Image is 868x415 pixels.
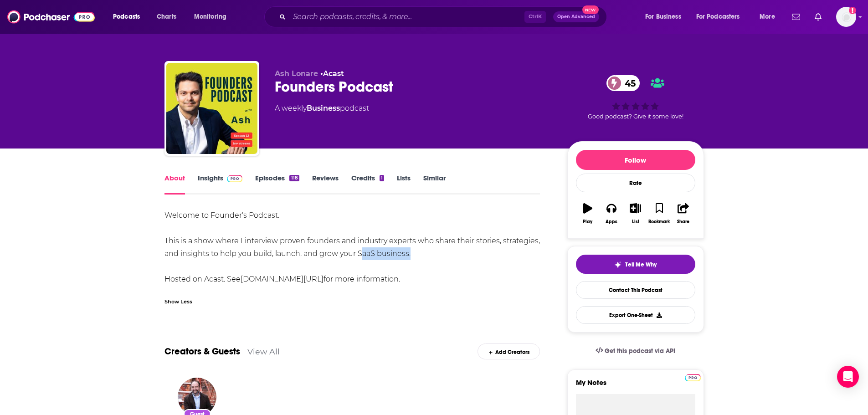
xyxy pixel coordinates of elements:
[836,7,856,27] button: Show profile menu
[524,11,546,23] span: Ctrl K
[625,261,657,268] span: Tell Me Why
[811,9,825,25] a: Show notifications dropdown
[275,69,318,78] span: Ash Lonare
[273,6,616,27] div: Search podcasts, credits, & more...
[696,10,740,23] span: For Podcasters
[753,10,786,24] button: open menu
[645,10,681,23] span: For Business
[632,219,639,225] div: List
[600,197,623,230] button: Apps
[614,261,621,268] img: tell me why sparkle
[690,10,753,24] button: open menu
[677,219,689,225] div: Share
[576,150,695,170] button: Follow
[275,103,369,114] div: A weekly podcast
[685,374,701,381] img: Podchaser Pro
[849,7,856,14] svg: Add a profile image
[351,174,384,195] a: Credits1
[837,366,859,388] div: Open Intercom Messenger
[323,69,344,78] a: Acast
[289,10,524,24] input: Search podcasts, credits, & more...
[164,174,185,195] a: About
[164,209,540,286] div: Welcome to Founder's Podcast. This is a show where I interview proven founders and industry exper...
[576,378,695,394] label: My Notes
[397,174,411,195] a: Lists
[107,10,152,24] button: open menu
[557,15,595,19] span: Open Advanced
[576,255,695,274] button: tell me why sparkleTell Me Why
[671,197,695,230] button: Share
[478,343,540,359] div: Add Creators
[588,113,683,120] span: Good podcast? Give it some love!
[380,175,384,181] div: 1
[836,7,856,27] img: User Profile
[760,10,775,23] span: More
[647,197,671,230] button: Bookmark
[788,9,804,25] a: Show notifications dropdown
[606,75,640,91] a: 45
[247,347,280,356] a: View All
[241,275,324,283] a: [DOMAIN_NAME][URL]
[307,104,340,113] a: Business
[582,5,599,14] span: New
[151,10,182,24] a: Charts
[836,7,856,27] span: Logged in as PTEPR25
[255,174,299,195] a: Episodes118
[289,175,299,181] div: 118
[194,10,226,23] span: Monitoring
[623,197,647,230] button: List
[639,10,693,24] button: open menu
[553,11,599,22] button: Open AdvancedNew
[227,175,243,182] img: Podchaser Pro
[567,69,704,126] div: 45Good podcast? Give it some love!
[606,219,617,225] div: Apps
[312,174,339,195] a: Reviews
[576,197,600,230] button: Play
[157,10,176,23] span: Charts
[588,340,683,362] a: Get this podcast via API
[648,219,670,225] div: Bookmark
[583,219,592,225] div: Play
[166,63,257,154] img: Founders Podcast
[616,75,640,91] span: 45
[605,347,675,355] span: Get this podcast via API
[113,10,140,23] span: Podcasts
[7,8,95,26] img: Podchaser - Follow, Share and Rate Podcasts
[164,346,240,357] a: Creators & Guests
[685,373,701,381] a: Pro website
[198,174,243,195] a: InsightsPodchaser Pro
[576,281,695,299] a: Contact This Podcast
[576,306,695,324] button: Export One-Sheet
[320,69,344,78] span: •
[423,174,446,195] a: Similar
[576,174,695,192] div: Rate
[188,10,238,24] button: open menu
